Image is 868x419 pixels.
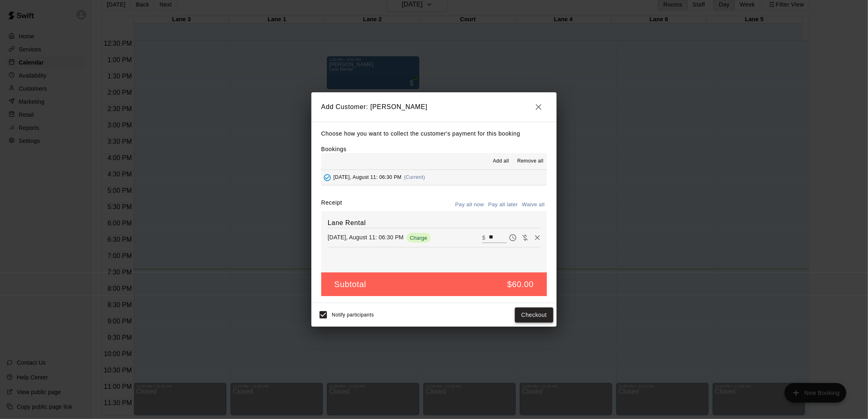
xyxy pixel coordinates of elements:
[531,232,544,244] button: Remove
[493,157,509,165] span: Add all
[333,174,402,180] span: [DATE], August 11: 06:30 PM
[321,129,547,139] p: Choose how you want to collect the customer's payment for this booking
[334,279,366,290] h5: Subtotal
[519,234,531,241] span: Waive payment
[321,170,547,185] button: Added - Collect Payment[DATE], August 11: 06:30 PM(Current)
[407,235,431,241] span: Charge
[517,157,544,165] span: Remove all
[328,218,540,228] h6: Lane Rental
[321,146,347,152] label: Bookings
[507,234,519,241] span: Pay later
[482,234,485,242] p: $
[328,233,404,241] p: [DATE], August 11: 06:30 PM
[404,174,425,180] span: (Current)
[486,198,520,211] button: Pay all later
[332,312,374,318] span: Notify participants
[507,279,534,290] h5: $60.00
[453,198,486,211] button: Pay all now
[515,308,553,323] button: Checkout
[514,155,547,168] button: Remove all
[520,198,547,211] button: Waive all
[488,155,514,168] button: Add all
[311,92,557,122] h2: Add Customer: [PERSON_NAME]
[321,172,333,184] button: Added - Collect Payment
[321,198,342,211] label: Receipt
